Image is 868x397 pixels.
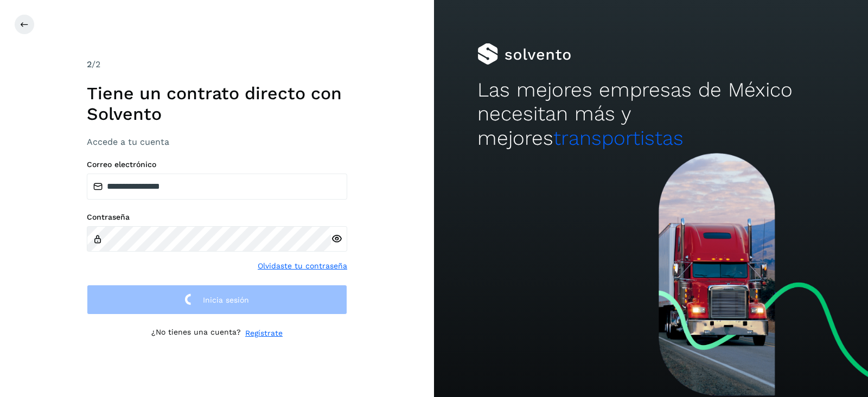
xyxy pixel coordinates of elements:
a: Olvidaste tu contraseña [258,260,347,272]
p: ¿No tienes una cuenta? [151,328,241,339]
label: Correo electrónico [87,160,347,169]
h3: Accede a tu cuenta [87,137,347,147]
span: transportistas [553,126,684,150]
label: Contraseña [87,213,347,222]
span: 2 [87,59,92,69]
button: Inicia sesión [87,285,347,315]
div: /2 [87,58,347,71]
a: Regístrate [245,328,283,339]
span: Inicia sesión [203,296,249,304]
h2: Las mejores empresas de México necesitan más y mejores [477,78,825,150]
h1: Tiene un contrato directo con Solvento [87,83,347,125]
